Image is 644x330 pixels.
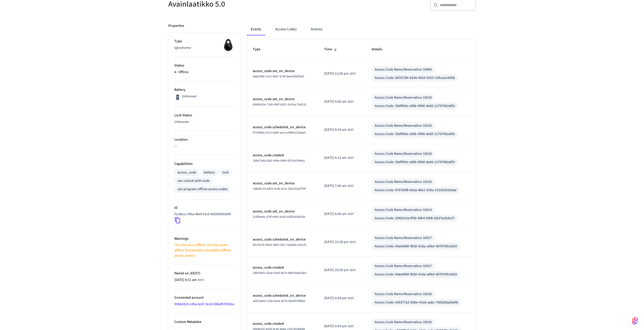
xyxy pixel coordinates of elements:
[375,292,432,297] div: Access Code Name: Reservation 16516
[324,127,347,133] span: [DATE] 8:16 am
[253,46,267,53] span: Type
[348,212,354,216] span: EEST
[253,293,312,298] p: access_code.scheduled_on_device
[324,239,349,245] span: [DATE] 10:39 pm
[253,237,312,242] p: access_code.scheduled_on_device
[253,209,312,214] p: access_code.set_on_device
[324,71,356,76] div: Europe/Helsinki
[348,324,354,329] span: EEST
[375,244,457,249] div: Access Code: 64ae0880-fb56-41da-a0bd-40787951e810
[253,187,306,191] span: c8bbbc20-8d93-4c4e-8c0c-562141ed7fdf
[348,156,354,160] span: EEST
[253,130,306,135] span: f37e968a-0113-4d80-ae1a-e589a12daed0
[375,67,432,72] div: Access Code Name: Reservation 16490
[372,46,389,53] span: Details
[375,216,454,221] div: Access Code: 2040515a-ff38-40b4-bf0b-bb37acfc6c27
[324,296,347,301] span: [DATE] 9:04 pm
[348,296,354,301] span: EEST
[253,181,312,186] p: access_code.set_on_device
[307,23,326,35] button: Actions
[324,183,347,189] span: [DATE] 7:00 am
[375,263,432,269] div: Access Code Name: Reservation 16517
[375,131,455,137] div: Access Code: 35df909c-efdb-4990-8e65-21797462af52
[271,23,301,35] button: Access Codes
[177,170,196,175] div: access_code
[324,99,347,104] span: [DATE] 9:00 am
[324,296,354,301] div: Europe/Helsinki
[174,243,235,258] p: This device is offline, but has some offline functionality available (offline access codes)
[324,211,347,217] span: [DATE] 6:00 am
[375,188,456,193] div: Access Code: 079790f8-663a-40e1-919e-13225281b5ad
[174,319,235,325] p: Custom Metadata
[198,278,204,282] span: EEST
[375,75,455,81] div: Access Code: 687873fe-6194-442d-9323-23fcca1c6458
[375,207,432,213] div: Access Code Name: Reservation 16514
[174,161,235,167] p: Capabilities
[174,295,235,300] p: Connected account
[253,125,312,130] p: access_code.scheduled_on_device
[632,317,638,325] img: SeamLogoGradient.69752ec5.svg
[174,63,235,68] p: Status
[324,99,354,104] div: Europe/Helsinki
[253,271,307,275] span: 24b029d1-52aa-423d-8e74-9687ba8e33b1
[253,97,312,102] p: access_code.set_on_device
[253,265,312,270] p: access_code.created
[174,137,235,142] p: Location
[375,151,432,157] div: Access Code Name: Reservation 16518
[253,153,312,158] p: access_code.created
[348,184,354,188] span: EEST
[350,72,356,76] span: EEST
[253,215,306,219] span: 218fbede-a74f-4442-ba20-83562dda536c
[375,103,455,109] div: Access Code: 35df909c-efdb-4990-8e65-21797462af52
[324,268,349,273] span: [DATE] 10:39 pm
[174,277,197,283] span: [DATE] 9:51 am
[174,113,235,118] p: Lock Status
[324,155,354,161] div: Europe/Helsinki
[324,324,347,329] span: [DATE] 9:04 pm
[174,45,235,51] p: Igloohome
[253,102,306,107] span: d9db852e-7240-404f-b931-1431ec7bd131
[189,271,200,276] span: ( EEST )
[247,23,265,35] button: Events
[174,277,204,283] div: Europe/Helsinki
[177,187,227,192] div: can program offline access codes
[182,94,197,99] p: Unknown
[174,87,235,93] p: Battery
[253,299,305,303] span: dd97ee9d-219e-4a28-ab79-3b54f57ff08d
[174,119,235,125] p: Unknown
[375,272,457,277] div: Access Code: 64ae0880-fb56-41da-a0bd-40787951e810
[253,69,312,74] p: access_code.set_on_device
[174,302,234,307] a: 9966d325-c45a-4c47-9e16-986ef87d581e
[247,23,476,35] div: ant example
[324,324,354,329] div: Europe/Helsinki
[204,170,215,175] div: battery
[174,212,231,217] p: f1c88ccc-f46a-4b6f-81c0-4ef29689dd4f
[375,300,458,305] div: Access Code: e95377a3-b80e-41da-aabc-7803d0ad3d4b
[174,236,235,241] p: Warnings
[178,70,189,75] p: Offline
[253,243,306,247] span: 85cf337b-bb02-4801-90c7-bab88ccba176
[174,205,235,211] p: ID
[324,155,347,161] span: [DATE] 8:12 am
[174,144,235,149] p: —
[324,239,356,245] div: Europe/Helsinki
[350,240,356,245] span: EEST
[177,178,210,184] div: can unlock with code
[375,320,432,325] div: Access Code Name: Reservation 16516
[324,211,354,217] div: Europe/Helsinki
[174,39,235,44] p: Type
[168,23,184,29] p: Properties
[375,123,432,128] div: Access Code Name: Reservation 16518
[324,127,354,133] div: Europe/Helsinki
[348,128,354,132] span: EEST
[324,46,339,53] span: Time
[253,321,312,326] p: access_code.created
[174,271,235,276] p: Paired on
[375,179,432,185] div: Access Code Name: Reservation 16510
[375,235,432,241] div: Access Code Name: Reservation 16517
[324,183,354,189] div: Europe/Helsinki
[324,71,349,76] span: [DATE] 12:00 pm
[375,160,455,165] div: Access Code: 35df909c-efdb-4990-8e65-21797462af52
[222,39,235,51] img: igloohome_igke
[348,100,354,104] span: EEST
